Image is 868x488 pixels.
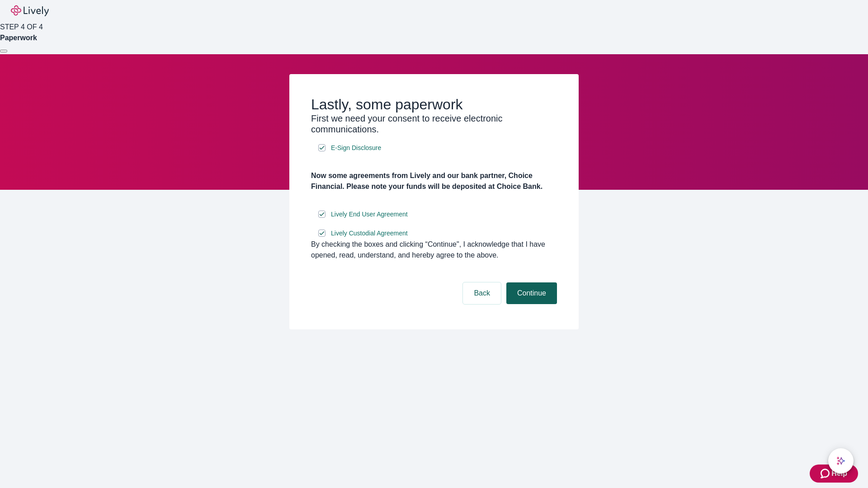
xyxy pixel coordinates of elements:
[828,448,854,474] button: chat
[331,143,381,153] span: E-Sign Disclosure
[463,282,501,304] button: Back
[506,282,557,304] button: Continue
[331,210,408,219] span: Lively End User Agreement
[329,142,383,154] a: e-sign disclosure document
[311,170,557,192] h4: Now some agreements from Lively and our bank partner, Choice Financial. Please note your funds wi...
[836,456,845,465] svg: Lively AI Assistant
[11,5,49,16] img: Lively
[331,229,408,238] span: Lively Custodial Agreement
[329,228,410,239] a: e-sign disclosure document
[831,468,847,479] span: Help
[329,209,410,220] a: e-sign disclosure document
[311,96,557,113] h2: Lastly, some paperwork
[810,465,858,483] button: Zendesk support iconHelp
[821,468,831,479] svg: Zendesk support icon
[311,239,557,261] div: By checking the boxes and clicking “Continue", I acknowledge that I have opened, read, understand...
[311,113,557,135] h3: First we need your consent to receive electronic communications.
